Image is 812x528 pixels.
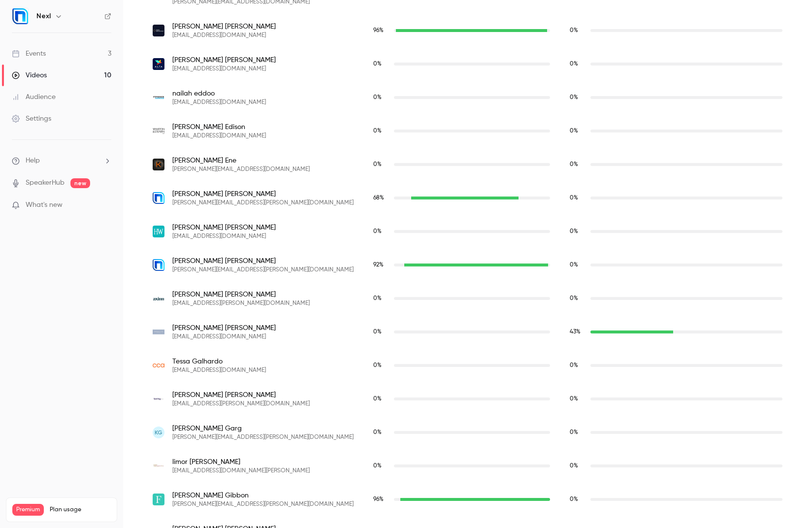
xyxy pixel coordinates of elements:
span: Replay watch time [570,328,585,336]
span: Replay watch time [570,395,585,403]
span: Live watch time [373,194,389,202]
span: 0 % [373,463,382,469]
span: [PERSON_NAME] [PERSON_NAME] [172,390,310,400]
span: Replay watch time [570,60,585,68]
span: Replay watch time [570,227,585,236]
span: [PERSON_NAME] Garg [172,424,354,433]
span: Live watch time [373,428,389,437]
img: altalegal.com [153,58,164,70]
h6: Nexl [36,11,51,21]
span: 0 % [373,329,382,335]
span: Live watch time [373,462,389,470]
img: omnibridgeway.com [153,25,164,36]
div: jenns@hunton.com [143,215,792,248]
span: 0 % [570,363,578,368]
span: [PERSON_NAME] Ene [172,156,310,165]
span: 0 % [570,195,578,201]
span: Live watch time [373,26,389,35]
span: [EMAIL_ADDRESS][DOMAIN_NAME] [172,65,276,73]
span: Plan usage [50,506,111,514]
span: 96 % [373,496,384,502]
span: Live watch time [373,127,389,135]
div: ledison@winston.com [143,114,792,148]
span: 0 % [570,262,578,268]
span: 0 % [373,162,382,167]
img: s-horowitz.com [153,460,164,472]
span: Replay watch time [570,26,585,35]
div: dfairbairn@axinn.com [143,282,792,315]
span: [PERSON_NAME] Gibbon [172,491,354,500]
span: [PERSON_NAME][EMAIL_ADDRESS][PERSON_NAME][DOMAIN_NAME] [172,500,354,508]
img: fontaineycia.cl [153,326,164,338]
div: anne.escobar@nexl.cloud [143,248,792,282]
div: Events [12,49,46,59]
img: stephensonharwood.com [153,92,164,103]
span: 0 % [570,496,578,502]
div: kopal.garg@dentonslinklegal.com [143,416,792,449]
span: [PERSON_NAME][EMAIL_ADDRESS][DOMAIN_NAME] [172,165,310,173]
span: [EMAIL_ADDRESS][DOMAIN_NAME] [172,232,276,240]
span: 92 % [373,262,384,268]
span: 0 % [373,95,382,100]
img: nexl.cloud [153,192,164,204]
img: Nexl [12,8,28,24]
span: [PERSON_NAME] [PERSON_NAME] [172,323,276,333]
span: 0 % [570,162,578,167]
div: nailah.eddoo@stephensonharwood.com [143,81,792,114]
span: Live watch time [373,395,389,403]
span: [PERSON_NAME] [PERSON_NAME] [172,290,310,299]
span: 0 % [570,463,578,469]
span: 0 % [570,61,578,67]
span: [EMAIL_ADDRESS][DOMAIN_NAME] [172,333,276,341]
span: KG [155,428,162,437]
span: 0 % [570,28,578,33]
span: 0 % [570,229,578,234]
span: 0 % [373,396,382,402]
span: 0 % [373,128,382,134]
span: 0 % [570,396,578,402]
span: Live watch time [373,160,389,169]
span: Replay watch time [570,93,585,102]
span: Tessa Galhardo [172,357,266,366]
span: nailah eddoo [172,89,266,99]
span: Help [26,156,40,166]
span: Live watch time [373,361,389,370]
div: Audience [12,92,56,102]
img: hunton.com [153,226,164,237]
span: 68 % [373,195,384,201]
span: [PERSON_NAME][EMAIL_ADDRESS][PERSON_NAME][DOMAIN_NAME] [172,266,354,274]
div: cfontaine@fontaineycia.cl [143,315,792,349]
span: limor [PERSON_NAME] [172,457,310,467]
span: Replay watch time [570,294,585,303]
img: kinstellar.com [153,159,164,170]
span: [PERSON_NAME] [PERSON_NAME] [172,223,276,232]
span: [PERSON_NAME] [PERSON_NAME] [172,189,354,199]
img: cca.law [153,360,164,371]
span: 0 % [570,429,578,435]
span: [PERSON_NAME] [PERSON_NAME] [172,256,354,266]
div: Videos [12,70,47,80]
span: [EMAIL_ADDRESS][DOMAIN_NAME] [172,99,266,106]
span: 0 % [570,296,578,301]
span: Replay watch time [570,261,585,269]
span: 43 % [570,329,581,335]
img: axinn.com [153,297,164,301]
img: sperling.adv.br [153,393,164,405]
span: [PERSON_NAME][EMAIL_ADDRESS][PERSON_NAME][DOMAIN_NAME] [172,199,354,207]
a: SpeakerHub [26,178,65,188]
span: Live watch time [373,60,389,68]
span: Replay watch time [570,194,585,202]
span: What's new [26,200,63,210]
span: 0 % [570,95,578,100]
span: [PERSON_NAME] Edison [172,122,266,132]
span: Live watch time [373,227,389,236]
span: Replay watch time [570,127,585,135]
span: 0 % [373,363,382,368]
img: nexl.cloud [153,259,164,271]
span: 0 % [373,429,382,435]
div: limor.garty@s-horowitz.com [143,449,792,483]
span: Replay watch time [570,462,585,470]
span: [EMAIL_ADDRESS][DOMAIN_NAME][PERSON_NAME] [172,467,310,475]
div: jdubman@omnibridgeway.com [143,14,792,47]
img: winston.com [153,128,164,134]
